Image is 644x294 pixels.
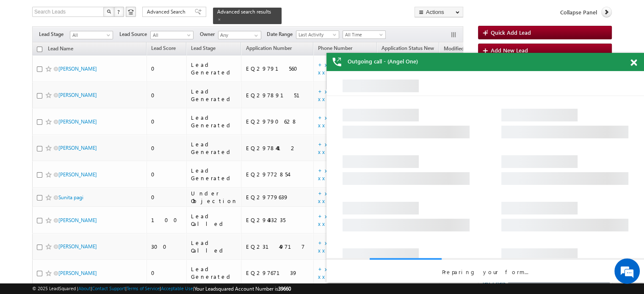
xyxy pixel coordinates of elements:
[150,31,193,39] a: All
[58,118,97,125] a: [PERSON_NAME]
[200,30,218,38] span: Owner
[191,88,238,103] div: Lead Generated
[139,4,159,25] div: Minimize live chat window
[151,243,182,250] div: 300
[439,44,484,55] a: Modified On (sorted descending)
[151,118,182,125] div: 0
[151,216,182,224] div: 100
[147,8,188,16] span: Advanced Search
[318,190,366,204] a: +xx-xxxxxxxx14
[151,65,182,72] div: 0
[246,118,310,125] div: EQ29790628
[318,114,359,129] a: +xx-xxxxxxxx95
[58,217,97,223] a: [PERSON_NAME]
[151,193,182,201] div: 0
[318,88,362,102] a: +xx-xxxxxxxx92
[241,44,296,55] a: Application Number
[70,31,113,39] a: All
[217,8,271,15] span: Advanced search results
[246,45,291,51] span: Application Number
[151,144,182,152] div: 0
[107,9,111,14] img: Search
[246,193,310,201] div: EQ29779639
[194,286,291,292] span: Your Leadsquared Account Number is
[117,8,121,15] span: ?
[191,265,238,280] div: Lead Generated
[161,286,193,291] a: Acceptable Use
[187,44,220,55] a: Lead Stage
[58,270,97,276] a: [PERSON_NAME]
[151,45,176,51] span: Lead Score
[92,286,125,291] a: Contact Support
[343,30,386,39] a: All Time
[318,140,359,155] a: +xx-xxxxxxxx86
[491,47,528,54] span: Add New Lead
[58,194,83,201] a: Sunita pagi
[58,171,97,178] a: [PERSON_NAME]
[114,7,124,17] button: ?
[318,239,356,254] a: +xx-xxxxxxxx74
[377,44,438,55] a: Application Status New
[381,45,434,51] span: Application Status New
[246,91,310,99] div: EQ29789151
[44,44,77,55] a: Lead Name
[115,230,154,242] em: Start Chat
[191,190,238,205] div: Under Objection
[246,216,310,224] div: EQ29433235
[70,31,111,39] span: All
[296,31,337,38] span: Last Activity
[318,167,366,181] a: +xx-xxxxxxxx41
[147,44,180,55] a: Lead Score
[58,66,97,72] a: [PERSON_NAME]
[191,45,216,51] span: Lead Stage
[191,239,238,254] div: Lead Called
[191,212,238,228] div: Lead Called
[560,8,597,16] span: Collapse Panel
[246,170,310,178] div: EQ29772854
[151,91,182,99] div: 0
[37,47,42,52] input: Check all records
[491,29,531,36] span: Quick Add Lead
[119,30,150,38] span: Lead Source
[318,265,370,280] a: +xx-xxxxxxxx81
[58,145,97,151] a: [PERSON_NAME]
[267,30,296,38] span: Date Range
[218,31,261,39] input: Type to Search
[39,30,70,38] span: Lead Stage
[250,31,260,40] a: Show All Items
[246,243,310,250] div: EQ23149717
[278,286,291,292] span: 39660
[78,286,91,291] a: About
[151,170,182,178] div: 0
[191,114,238,129] div: Lead Generated
[127,286,160,291] a: Terms of Service
[343,31,383,38] span: All Time
[318,61,357,76] a: +xx-xxxxxxxx63
[348,58,418,65] span: Outgoing call - (Angel One)
[58,243,97,250] a: [PERSON_NAME]
[415,7,463,17] button: Actions
[191,140,238,156] div: Lead Generated
[191,167,238,182] div: Lead Generated
[151,269,182,277] div: 0
[151,31,191,39] span: All
[318,212,360,227] a: +xx-xxxxxxxx97
[444,45,472,52] span: Modified On
[246,65,310,72] div: EQ29791560
[32,285,291,293] span: © 2025 LeadSquared | | | | |
[246,269,310,277] div: EQ29767139
[296,30,339,39] a: Last Activity
[14,44,36,55] img: d_60004797649_company_0_60004797649
[314,44,357,55] a: Phone Number
[58,92,97,98] a: [PERSON_NAME]
[44,44,142,55] div: Chat with us now
[318,45,352,51] span: Phone Number
[11,78,155,223] textarea: Type your message and hit 'Enter'
[191,61,238,76] div: Lead Generated
[246,144,310,152] div: EQ29784412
